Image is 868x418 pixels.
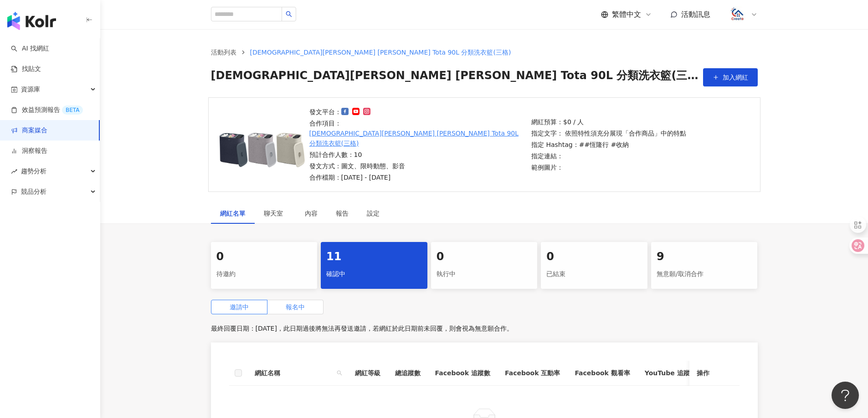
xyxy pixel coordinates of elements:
th: Facebook 觀看率 [567,361,637,386]
div: 設定 [367,208,380,218]
div: 待邀約 [216,267,312,282]
span: [DEMOGRAPHIC_DATA][PERSON_NAME] [PERSON_NAME] Tota 90L 分類洗衣籃(三格) [250,49,511,56]
img: logo.png [729,6,746,23]
div: 確認中 [326,267,422,282]
a: 效益預測報告BETA [11,106,83,115]
span: 聊天室 [264,210,287,217]
div: 無意願/取消合作 [657,267,752,282]
div: 0 [437,249,532,265]
div: 9 [657,249,752,265]
p: 指定 Hashtag： [531,140,686,150]
div: 報告 [336,208,349,218]
div: 0 [216,249,312,265]
a: [DEMOGRAPHIC_DATA][PERSON_NAME] [PERSON_NAME] Tota 90L 分類洗衣籃(三格) [309,128,526,148]
span: search [335,366,344,380]
th: 操作 [689,361,740,386]
a: 洞察報告 [11,146,47,156]
p: 發文方式：圖文、限時動態、影音 [309,161,526,171]
span: rise [11,168,17,175]
span: 繁體中文 [612,10,641,20]
span: 資源庫 [21,79,40,100]
button: 加入網紅 [703,68,758,86]
span: search [286,11,292,17]
p: 最終回覆日期：[DATE]，此日期過後將無法再發送邀請，若網紅於此日期前未回覆，則會視為無意願合作。 [211,322,758,335]
p: 合作檔期：[DATE] - [DATE] [309,172,526,182]
div: 執行中 [437,267,532,282]
div: 11 [326,249,422,265]
span: 活動訊息 [681,10,710,19]
th: Facebook 互動率 [498,361,567,386]
span: 邀請中 [230,303,249,311]
a: 商案媒合 [11,126,47,135]
th: Facebook 追蹤數 [428,361,498,386]
img: logo [7,12,56,30]
p: 預計合作人數：10 [309,150,526,160]
p: 指定文字： 依照特性須充分展現「合作商品」中的特點 [531,128,686,138]
div: 0 [546,249,642,265]
span: 趨勢分析 [21,161,46,181]
th: YouTube 追蹤數 [637,361,704,386]
span: 報名中 [286,303,305,311]
a: 找貼文 [11,65,41,74]
p: ##恆隆行 #收納 [579,140,629,150]
div: 網紅名單 [220,208,246,218]
p: 網紅預算：$0 / 人 [531,117,686,127]
p: 指定連結： [531,151,686,161]
p: 範例圖片： [531,162,686,172]
p: 發文平台： [309,107,526,117]
th: 總追蹤數 [388,361,428,386]
div: 已結束 [546,267,642,282]
span: 網紅名稱 [255,368,333,378]
span: [DEMOGRAPHIC_DATA][PERSON_NAME] [PERSON_NAME] Tota 90L 分類洗衣籃(三格) [211,68,699,86]
a: 活動列表 [209,47,238,57]
p: 合作項目： [309,118,526,148]
a: searchAI 找網紅 [11,44,49,53]
th: 網紅等級 [348,361,388,386]
iframe: Help Scout Beacon - Open [832,382,859,409]
span: search [337,370,342,376]
span: 加入網紅 [723,74,748,81]
img: 英國Joseph Joseph Tota 90L 分類洗衣籃(三格) [218,120,307,169]
span: 競品分析 [21,181,46,202]
div: 內容 [305,208,318,218]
